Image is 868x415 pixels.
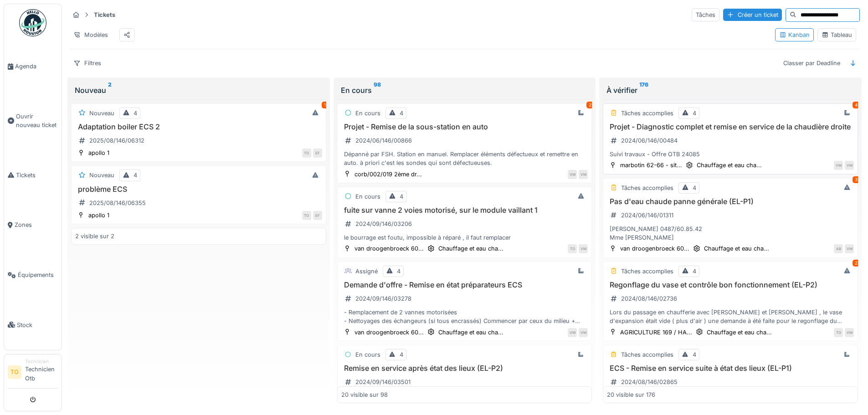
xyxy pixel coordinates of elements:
div: Tableau [822,31,852,39]
div: 20 visible sur 176 [607,390,655,399]
div: Nouveau [75,85,323,96]
div: van droogenbroeck 60... [354,328,424,337]
div: VM [579,244,588,253]
div: Dépanné par FSH. Station en manuel. Remplacer éléments défectueux et remettre en auto. à priori c... [341,150,588,167]
div: 4 [693,350,696,359]
h3: Remise en service après état des lieux (EL-P2) [341,364,588,373]
div: 4 [693,267,696,276]
a: Agenda [4,41,62,92]
div: Chauffage et eau cha... [438,328,503,337]
span: Stock [17,321,58,329]
div: EF [313,149,322,158]
div: Créer un ticket [723,9,782,21]
div: Filtres [69,56,105,70]
div: VM [568,328,577,337]
div: Tâches [692,8,719,21]
a: Ouvrir nouveau ticket [4,92,62,150]
h3: Adaptation boiler ECS 2 [75,123,322,131]
div: 4 [693,109,696,118]
div: apollo 1 [88,211,109,220]
div: 4 [397,267,401,276]
div: 2024/09/146/03278 [355,294,411,303]
div: VM [579,170,588,179]
div: Chauffage et eau cha... [438,244,503,253]
div: TO [834,328,843,337]
div: 2025/08/146/06355 [89,199,146,207]
div: 4 [400,192,403,201]
div: Chauffage et eau cha... [707,328,772,337]
div: 4 [134,171,137,179]
div: corb/002/019 2ème dr... [354,170,422,179]
h3: Regonflage du vase et contrôle bon fonctionnement (EL-P2) [607,281,854,289]
div: Suivi travaux - Offre OTB 24085 [607,150,854,159]
div: VM [579,328,588,337]
div: 2024/06/146/00866 [355,136,412,145]
div: Chauffage et eau cha... [704,244,769,253]
a: TO TechnicienTechnicien Otb [8,358,58,389]
div: 2 [586,102,594,108]
div: 2024/09/146/03501 [355,378,411,386]
div: 3 [853,176,860,183]
li: Technicien Otb [25,358,58,386]
div: VM [834,161,843,170]
div: marbotin 62-66 - sit... [620,161,682,169]
span: Tickets [16,171,58,179]
div: VM [845,244,854,253]
div: 2024/09/146/03206 [355,220,412,228]
div: Technicien [25,358,58,365]
h3: Pas d'eau chaude panne générale (EL-P1) [607,197,854,206]
a: Tickets [4,150,62,200]
div: - Remplacement de 2 vannes motorisées - Nettoyages des échangeurs (si tous encrassés) Commencer p... [341,308,588,325]
img: Badge_color-CXgf-gQk.svg [19,9,46,36]
div: 4 [400,109,403,118]
li: TO [8,365,21,379]
div: 2 visible sur 2 [75,232,114,241]
div: 4 [400,350,403,359]
div: Tâches accomplies [621,267,673,276]
div: Chauffage et eau cha... [697,161,762,169]
span: Agenda [15,62,58,71]
span: Zones [15,220,58,229]
div: VM [568,170,577,179]
div: Nouveau [89,171,114,179]
span: Équipements [18,271,58,279]
div: En cours [355,350,380,359]
div: AB [834,244,843,253]
div: À vérifier [606,85,854,96]
div: Nouveau [89,109,114,118]
div: AGRICULTURE 169 / HA... [620,328,692,337]
div: 2024/08/146/02865 [621,378,678,386]
div: 1 [322,102,328,108]
div: 4 [134,109,137,118]
div: van droogenbroeck 60... [620,244,689,253]
div: EF [313,211,322,220]
div: Tâches accomplies [621,350,673,359]
h3: problème ECS [75,185,322,194]
div: Modèles [69,28,112,41]
div: 2025/08/146/06312 [89,136,144,145]
div: Tâches accomplies [621,184,673,192]
h3: fuite sur vanne 2 voies motorisé, sur le module vaillant 1 [341,206,588,215]
div: 2 [853,260,860,266]
div: TO [568,244,577,253]
div: van droogenbroeck 60... [354,244,424,253]
div: Assigné [355,267,378,276]
div: Tâches accomplies [621,109,673,118]
div: 4 [853,102,860,108]
sup: 176 [639,85,648,96]
div: En cours [355,109,380,118]
h3: Projet - Diagnostic complet et remise en service de la chaudière droite [607,123,854,131]
div: 2024/06/146/00484 [621,136,678,145]
h3: ECS - Remise en service suite à état des lieux (EL-P1) [607,364,854,373]
h3: Projet - Remise de la sous-station en auto [341,123,588,131]
div: En cours [341,85,589,96]
div: le bourrage est foutu, impossible à réparé , il faut remplacer [341,233,588,242]
sup: 98 [374,85,381,96]
div: Lors du passage en chaufferie avec [PERSON_NAME] et [PERSON_NAME] , le vase d'expansion était vid... [607,308,854,325]
div: TO [302,149,311,158]
div: En cours [355,192,380,201]
div: 2024/08/146/02736 [621,294,677,303]
span: Ouvrir nouveau ticket [16,112,58,129]
div: VM [845,161,854,170]
div: 4 [693,184,696,192]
